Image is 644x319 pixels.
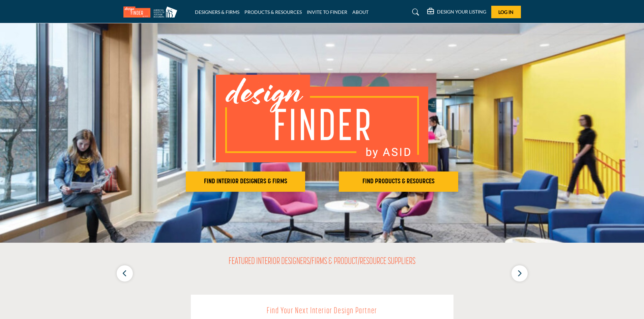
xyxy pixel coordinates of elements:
a: ABOUT [352,9,369,15]
a: Search [406,7,423,18]
img: image [216,75,428,162]
button: Log In [491,6,521,18]
div: DESIGN YOUR LISTING [427,8,486,16]
button: FIND PRODUCTS & RESOURCES [339,171,458,192]
button: FIND INTERIOR DESIGNERS & FIRMS [186,171,305,192]
a: PRODUCTS & RESOURCES [244,9,302,15]
h2: Find Your Next Interior Design Partner [206,305,438,318]
img: Site Logo [123,6,181,18]
h5: DESIGN YOUR LISTING [437,9,486,15]
a: DESIGNERS & FIRMS [195,9,239,15]
span: Log In [498,9,514,15]
h2: FEATURED INTERIOR DESIGNERS/FIRMS & PRODUCT/RESOURCE SUPPLIERS [229,256,415,268]
h2: FIND PRODUCTS & RESOURCES [341,178,456,186]
a: INVITE TO FINDER [307,9,347,15]
h2: FIND INTERIOR DESIGNERS & FIRMS [188,178,303,186]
